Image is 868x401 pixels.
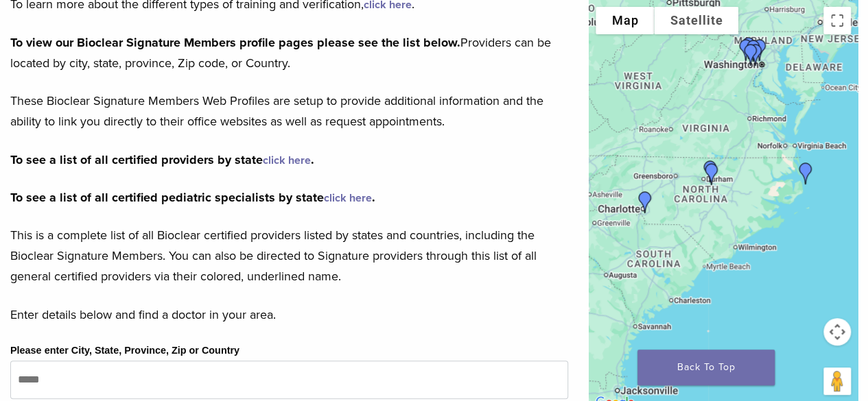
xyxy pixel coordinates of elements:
[737,34,770,67] div: Dr. Shane Costa
[10,152,314,167] strong: To see a list of all certified providers by state .
[789,157,822,190] div: Dr. Makani Peele
[324,191,372,205] a: click here
[823,7,851,34] button: Toggle fullscreen view
[596,7,654,34] button: Show street map
[10,225,568,287] p: This is a complete list of all Bioclear certified providers listed by states and countries, inclu...
[10,90,568,132] p: These Bioclear Signature Members Web Profiles are setup to provide additional information and the...
[629,186,661,219] div: Dr. Ann Coambs
[654,7,738,34] button: Show satellite imagery
[823,318,851,345] button: Map camera controls
[694,155,727,188] div: Dr. Lauren Chapman
[263,154,311,167] a: click here
[732,32,765,64] div: Dr. Maya Bachour
[10,190,375,205] strong: To see a list of all certified pediatric specialists by state .
[734,38,767,71] div: Dr. Komal Karmacharya
[823,367,851,395] button: Drag Pegman onto the map to open Street View
[695,158,728,191] div: Dr. Anna Abernethy
[637,350,775,385] a: Back To Top
[10,35,460,50] strong: To view our Bioclear Signature Members profile pages please see the list below.
[729,34,762,66] div: Dr. Shane Costa
[10,304,568,325] p: Enter details below and find a doctor in your area.
[10,343,239,359] label: Please enter City, State, Province, Zip or Country
[10,32,568,73] p: Providers can be located by city, state, province, Zip code, or Country.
